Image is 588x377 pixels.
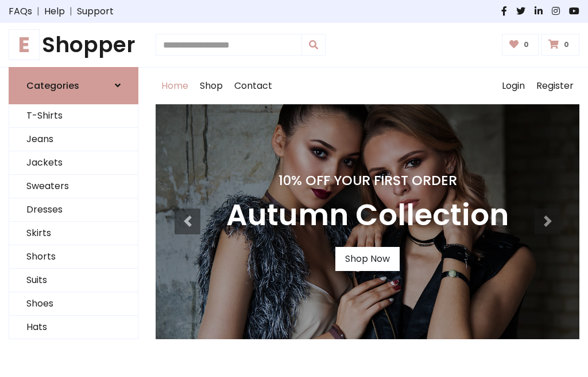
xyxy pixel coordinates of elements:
a: Shoes [9,292,138,316]
span: E [9,29,40,60]
a: Dresses [9,198,138,222]
a: EShopper [9,32,138,58]
a: FAQs [9,5,32,18]
a: 0 [541,34,579,56]
a: Hats [9,316,138,339]
a: Shop Now [335,247,400,271]
a: Help [44,5,65,18]
a: Shorts [9,245,138,269]
h1: Shopper [9,32,138,58]
a: Jeans [9,128,138,151]
h4: 10% Off Your First Order [226,172,509,188]
a: T-Shirts [9,104,138,128]
a: 0 [502,34,539,56]
h6: Categories [26,80,79,91]
a: Register [531,68,579,104]
h3: Autumn Collection [226,198,509,233]
a: Jackets [9,151,138,175]
a: Categories [9,67,138,104]
a: Skirts [9,222,138,245]
a: Suits [9,269,138,292]
span: | [32,5,44,18]
span: 0 [521,40,532,50]
a: Shop [194,68,229,104]
span: | [65,5,77,18]
a: Sweaters [9,175,138,198]
a: Contact [229,68,278,104]
a: Support [77,5,114,18]
span: 0 [561,40,572,50]
a: Home [156,68,194,104]
a: Login [496,68,531,104]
